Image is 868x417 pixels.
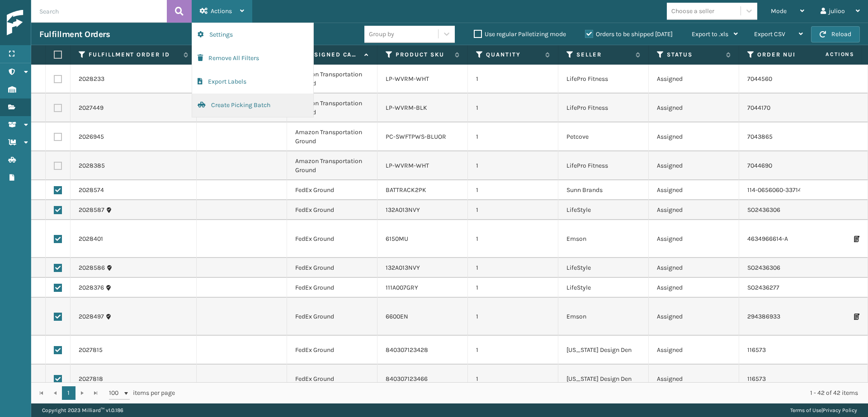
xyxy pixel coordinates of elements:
a: 2028497 [79,312,104,321]
td: LifePro Fitness [558,151,649,180]
button: Export Labels [192,70,313,94]
button: Remove All Filters [192,47,313,70]
td: 1 [468,298,558,336]
div: 1 - 42 of 42 items [188,389,858,398]
td: FedEx Ground [287,298,377,336]
td: LifeStyle [558,258,649,278]
td: SO2436306 [739,258,830,278]
td: Sunn Brands [558,180,649,200]
span: Export CSV [754,30,785,38]
a: LP-WVRM-WHT [386,75,429,83]
td: 1 [468,65,558,94]
a: Terms of Use [790,407,821,413]
label: Orders to be shipped [DATE] [585,30,673,38]
a: Privacy Policy [823,407,857,413]
td: 1 [468,151,558,180]
span: Mode [771,7,787,15]
td: Amazon Transportation Ground [287,94,377,122]
td: Emson [558,298,649,336]
td: 116573 [739,336,830,365]
a: 6600EN [386,313,408,320]
td: Assigned [649,200,739,220]
td: 1 [468,336,558,365]
div: Group by [369,29,394,39]
td: 7044170 [739,94,830,122]
td: SO2436306 [739,200,830,220]
span: Actions [211,7,232,15]
a: 6150MU [386,235,408,243]
td: Assigned [649,180,739,200]
td: Assigned [649,365,739,394]
i: Print Packing Slip [854,314,859,320]
td: 1 [468,220,558,258]
h3: Fulfillment Orders [39,29,110,40]
a: 2028376 [79,283,104,292]
td: 1 [468,278,558,298]
a: 2027449 [79,103,104,112]
label: Order Number [757,51,812,59]
td: 294386933 [739,298,830,336]
label: Status [667,51,722,59]
a: 2028385 [79,161,105,170]
td: Emson [558,220,649,258]
label: Fulfillment Order Id [89,51,179,59]
td: FedEx Ground [287,336,377,365]
td: FedEx Ground [287,180,377,200]
td: 114-0656060-3371457 [739,180,830,200]
div: Choose a seller [671,6,714,16]
td: FedEx Ground [287,278,377,298]
i: Print Packing Slip [854,236,859,242]
label: Seller [576,51,631,59]
td: 1 [468,94,558,122]
img: logo [7,10,88,36]
td: LifePro Fitness [558,94,649,122]
td: Assigned [649,336,739,365]
td: Assigned [649,151,739,180]
td: 116573 [739,365,830,394]
a: 2028587 [79,206,104,215]
span: Export to .xls [692,30,728,38]
a: 2028586 [79,263,105,272]
label: Assigned Carrier Service [305,51,360,59]
label: Use regular Palletizing mode [474,30,566,38]
a: PC-SWFTPWS-BLUOR [386,133,446,141]
td: Amazon Transportation Ground [287,65,377,94]
td: 7043865 [739,122,830,151]
a: LP-WVRM-WHT [386,162,429,169]
td: Assigned [649,65,739,94]
td: Amazon Transportation Ground [287,151,377,180]
td: FedEx Ground [287,258,377,278]
a: 840307123466 [386,375,428,383]
td: Assigned [649,258,739,278]
td: FedEx Ground [287,365,377,394]
span: 100 [109,389,123,398]
td: FedEx Ground [287,200,377,220]
a: 2027818 [79,375,103,384]
td: 1 [468,122,558,151]
td: Assigned [649,94,739,122]
td: 7044690 [739,151,830,180]
a: 2028574 [79,186,104,195]
a: 132A013NVY [386,264,420,272]
td: 7044560 [739,65,830,94]
td: Assigned [649,220,739,258]
td: 1 [468,180,558,200]
a: 2028401 [79,234,103,244]
button: Settings [192,23,313,47]
td: Petcove [558,122,649,151]
a: 1 [62,386,75,400]
span: items per page [109,386,175,400]
td: 1 [468,200,558,220]
td: LifeStyle [558,200,649,220]
a: BATTRACK2PK [386,186,426,194]
td: Assigned [649,298,739,336]
label: Quantity [486,51,541,59]
a: 132A013NVY [386,206,420,214]
td: Assigned [649,122,739,151]
td: Amazon Transportation Ground [287,122,377,151]
button: Reload [811,26,860,42]
button: Create Picking Batch [192,94,313,117]
td: LifePro Fitness [558,65,649,94]
a: 111A007GRY [386,284,418,291]
div: | [790,403,857,417]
